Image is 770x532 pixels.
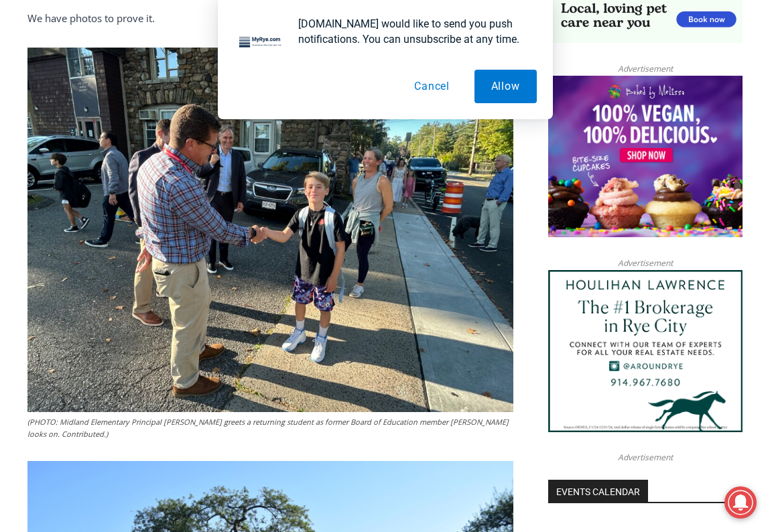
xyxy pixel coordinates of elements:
[397,70,466,103] button: Cancel
[604,257,686,269] span: Advertisement
[338,1,633,130] div: "We would have speakers with experience in local journalism speak to us about their experiences a...
[548,76,743,238] img: Baked by Melissa
[350,133,621,163] span: Intern @ [DOMAIN_NAME]
[474,70,537,103] button: Allow
[548,480,648,503] h2: Events Calendar
[4,138,131,189] span: Open Tues. - Sun. [PHONE_NUMBER]
[604,451,686,464] span: Advertisement
[1,135,135,167] a: Open Tues. - Sun. [PHONE_NUMBER]
[548,270,743,432] img: Houlihan Lawrence The #1 Brokerage in Rye City
[322,130,649,167] a: Intern @ [DOMAIN_NAME]
[27,416,513,440] figcaption: (PHOTO: Midland Elementary Principal [PERSON_NAME] greets a returning student as former Board of ...
[27,48,513,412] img: (PHOTO: Midland Elementary Principal James Boylan greets a returning student as former Board of E...
[234,16,287,70] img: notification icon
[287,16,537,47] div: [DOMAIN_NAME] would like to send you push notifications. You can unsubscribe at any time.
[137,84,190,160] div: "[PERSON_NAME]'s draw is the fine variety of pristine raw fish kept on hand"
